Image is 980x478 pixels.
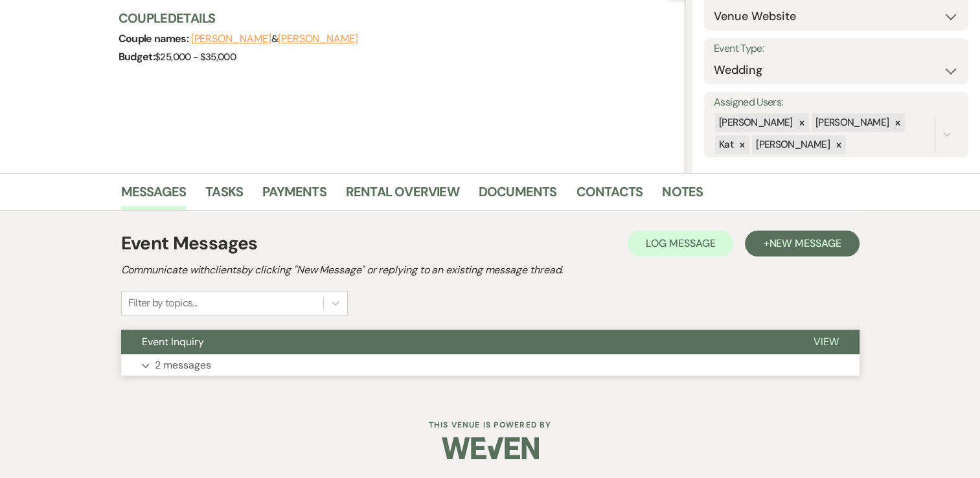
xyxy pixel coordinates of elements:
[155,51,236,63] span: $25,000 - $35,000
[119,32,191,45] span: Couple names:
[121,262,860,278] h2: Communicate with clients by clicking "New Message" or replying to an existing message thread.
[715,135,735,154] div: Kat
[479,181,557,210] a: Documents
[121,330,793,354] button: Event Inquiry
[205,181,243,210] a: Tasks
[121,181,187,210] a: Messages
[814,335,839,348] span: View
[769,236,841,250] span: New Message
[752,135,832,154] div: [PERSON_NAME]
[262,181,326,210] a: Payments
[155,357,211,374] p: 2 messages
[745,231,859,256] button: +New Message
[119,9,674,27] h3: Couple Details
[442,426,539,471] img: Weven Logo
[128,295,198,311] div: Filter by topics...
[346,181,459,210] a: Rental Overview
[714,93,959,112] label: Assigned Users:
[812,113,891,132] div: [PERSON_NAME]
[662,181,703,210] a: Notes
[628,231,733,256] button: Log Message
[714,40,959,58] label: Event Type:
[121,354,860,376] button: 2 messages
[576,181,643,210] a: Contacts
[278,34,358,44] button: [PERSON_NAME]
[119,50,155,63] span: Budget:
[191,32,358,45] span: &
[121,230,258,257] h1: Event Messages
[793,330,860,354] button: View
[715,113,795,132] div: [PERSON_NAME]
[142,335,204,348] span: Event Inquiry
[646,236,715,250] span: Log Message
[191,34,271,44] button: [PERSON_NAME]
